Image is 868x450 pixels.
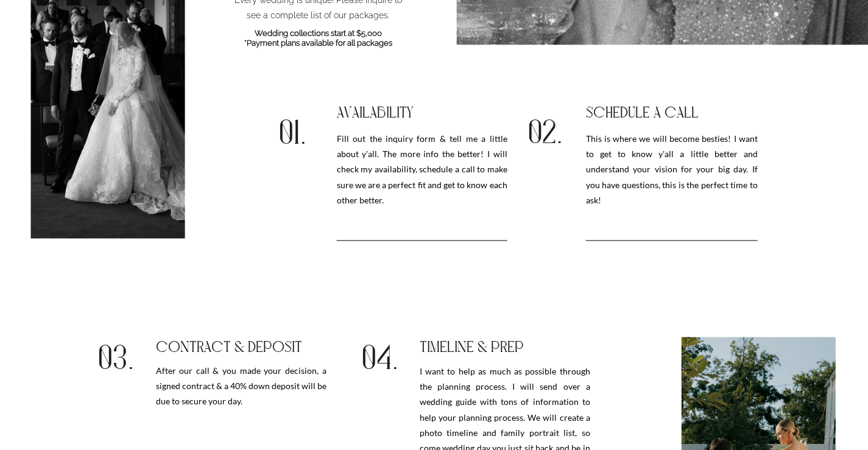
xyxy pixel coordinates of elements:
div: CONTRACT & DEPOSIT [156,337,337,357]
div: 04. [362,337,397,368]
h3: This is where we will become besties! I want to get to know y'all a little better and understand ... [586,130,758,213]
div: 01. [279,112,314,143]
div: SCHEDULE A CALL [586,102,767,122]
h3: I want to help as much as possible through the planning process. I will send over a wedding guide... [420,363,590,441]
b: Wedding collections start at $5,000 *Payment plans available for all packages [244,29,392,47]
div: 03. [98,337,133,368]
h3: After our call & you made your decision, a signed contract & a 40% down deposit will be due to se... [156,362,326,441]
div: AVAILABILITY [337,102,421,122]
div: TIMELINE & PREP [420,337,601,357]
h3: Fill out the inquiry form & tell me a little about y'all. The more info the better! I will check ... [337,130,507,238]
div: 02. [528,112,563,143]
